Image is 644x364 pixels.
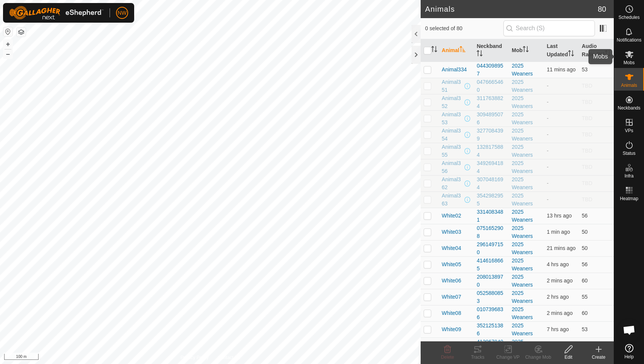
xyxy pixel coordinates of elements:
span: Animal363 [442,192,463,208]
p-sorticon: Activate to sort [605,51,611,57]
span: Animals [621,83,637,88]
span: - [547,196,549,202]
div: 2025 Weaners [512,322,541,338]
a: Privacy Policy [180,354,209,361]
span: 3 Sept 2025, 1:32 pm [547,229,570,235]
span: White09 [442,325,461,333]
div: 3117638824 [477,94,506,110]
span: 3 Sept 2025, 11:12 am [547,294,569,300]
div: 3070481694 [477,176,506,191]
span: - [547,164,549,170]
div: 2025 Weaners [512,241,541,256]
span: Neckbands [618,106,640,110]
button: Map Layers [17,28,26,37]
div: 2025 Weaners [512,208,541,224]
div: 0525880853 [477,289,506,305]
span: 53 [582,326,588,332]
span: White07 [442,293,461,301]
span: - [547,83,549,89]
div: 2025 Weaners [512,338,541,354]
span: Animal352 [442,94,463,110]
div: 4120679403 [477,338,506,354]
div: 2025 Weaners [512,257,541,273]
p-sorticon: Activate to sort [568,51,574,57]
span: 0 selected of 80 [425,25,503,32]
div: 2025 Weaners [512,192,541,208]
div: 2025 Weaners [512,62,541,78]
div: 2961497150 [477,241,506,256]
div: 0476665460 [477,78,506,94]
span: White05 [442,261,461,268]
a: Help [614,341,644,362]
span: 60 [582,278,588,284]
span: 50 [582,229,588,235]
span: VPs [625,128,633,133]
div: Create [584,354,614,361]
img: Gallagher Logo [9,6,104,20]
p-sorticon: Activate to sort [523,47,529,53]
span: 55 [582,294,588,300]
input: Search (S) [503,20,595,36]
a: Open chat [618,319,641,341]
p-sorticon: Activate to sort [431,47,437,53]
span: 56 [582,261,588,267]
div: 0107396836 [477,305,506,321]
span: TBD [582,131,592,137]
div: 2025 Weaners [512,305,541,321]
span: 60 [582,310,588,316]
div: 1328175884 [477,143,506,159]
span: White06 [442,277,461,285]
span: 3 Sept 2025, 1:32 pm [547,278,573,284]
span: 3 Sept 2025, 1:31 pm [547,310,573,316]
div: 0443098957 [477,62,506,78]
span: TBD [582,148,592,154]
span: White04 [442,244,461,252]
span: TBD [582,196,592,202]
span: White02 [442,212,461,220]
span: White08 [442,309,461,317]
a: Contact Us [218,354,240,361]
span: White03 [442,228,461,236]
th: Animal [439,39,474,62]
span: - [547,131,549,137]
span: - [547,115,549,121]
div: 2025 Weaners [512,127,541,143]
div: 2025 Weaners [512,159,541,175]
th: Neckband [474,39,509,62]
span: 3 Sept 2025, 1:13 pm [547,245,576,251]
div: 3314083481 [477,208,506,224]
span: Animal355 [442,143,463,159]
th: Mob [509,39,544,62]
span: 3 Sept 2025, 1:22 pm [547,66,576,72]
span: NW [118,9,126,17]
span: 3 Sept 2025, 12:22 am [547,213,572,219]
span: - [547,148,549,154]
span: 56 [582,213,588,219]
span: Delete [441,355,454,360]
p-sorticon: Activate to sort [477,51,483,57]
span: 50 [582,245,588,251]
div: 3542982955 [477,192,506,208]
span: Infra [624,174,633,178]
span: Help [624,355,634,359]
span: 53 [582,66,588,72]
div: 2025 Weaners [512,78,541,94]
span: 3 Sept 2025, 9:02 am [547,261,569,267]
div: 2025 Weaners [512,289,541,305]
span: TBD [582,180,592,186]
span: - [547,99,549,105]
button: Reset Map [3,27,12,36]
span: TBD [582,164,592,170]
span: Animal334 [442,66,467,74]
span: Animal351 [442,78,463,94]
span: 80 [598,3,606,15]
span: Notifications [617,38,641,42]
p-sorticon: Activate to sort [460,47,466,53]
div: 0751652908 [477,224,506,240]
span: - [547,180,549,186]
span: 3 Sept 2025, 6:23 am [547,326,569,332]
span: Heatmap [620,196,638,201]
div: 4146168665 [477,257,506,273]
h2: Animals [425,5,598,14]
div: 2025 Weaners [512,94,541,110]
